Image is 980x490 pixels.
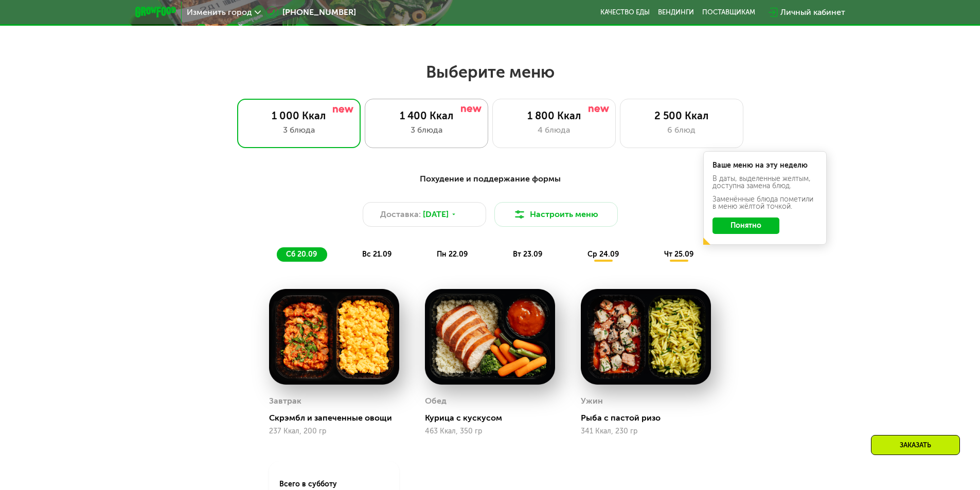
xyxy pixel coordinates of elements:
[376,124,477,136] div: 3 блюда
[503,110,605,122] div: 1 800 Ккал
[631,110,733,122] div: 2 500 Ккал
[600,8,650,16] a: Качество еды
[664,250,693,259] span: чт 25.09
[513,250,542,259] span: вт 23.09
[362,250,391,259] span: вс 21.09
[712,162,817,169] div: Ваше меню на эту неделю
[269,393,301,409] div: Завтрак
[380,208,421,221] span: Доставка:
[587,250,619,259] span: ср 24.09
[631,124,733,136] div: 6 блюд
[186,173,795,186] div: Похудение и поддержание формы
[702,8,755,16] div: поставщикам
[376,110,477,122] div: 1 400 Ккал
[248,124,350,136] div: 3 блюда
[712,217,779,234] button: Понятно
[712,175,817,190] div: В даты, выделенные желтым, доступна замена блюд.
[581,413,719,423] div: Рыба с пастой ризо
[658,8,694,16] a: Вендинги
[269,413,407,423] div: Скрэмбл и запеченные овощи
[712,196,817,210] div: Заменённые блюда пометили в меню жёлтой точкой.
[33,62,947,82] h2: Выберите меню
[780,6,845,19] div: Личный кабинет
[581,393,603,409] div: Ужин
[494,202,618,227] button: Настроить меню
[248,110,350,122] div: 1 000 Ккал
[286,250,317,259] span: сб 20.09
[871,435,960,455] div: Заказать
[425,427,555,435] div: 463 Ккал, 350 гр
[581,427,711,435] div: 341 Ккал, 230 гр
[425,413,563,423] div: Курица с кускусом
[266,6,356,19] a: [PHONE_NUMBER]
[269,427,399,435] div: 237 Ккал, 200 гр
[503,124,605,136] div: 4 блюда
[437,250,468,259] span: пн 22.09
[423,208,449,221] span: [DATE]
[425,393,447,409] div: Обед
[187,8,252,16] span: Изменить город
